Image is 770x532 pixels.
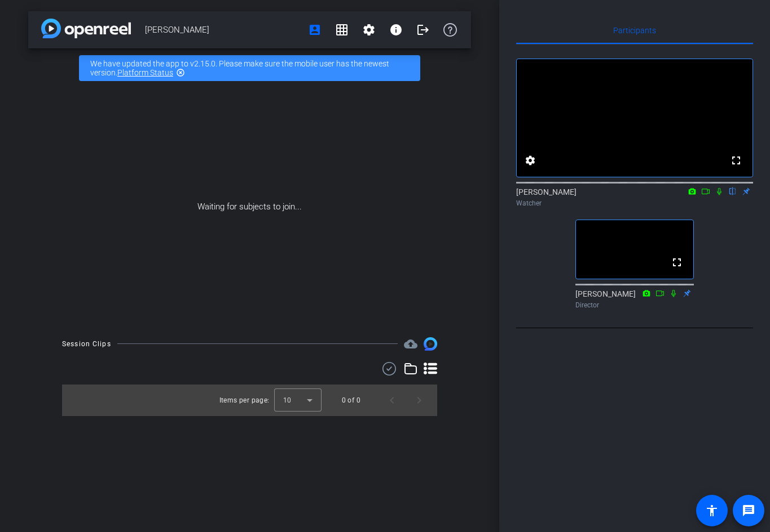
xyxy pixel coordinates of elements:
mat-icon: fullscreen [670,256,684,269]
div: Watcher [516,198,753,208]
a: Platform Status [117,68,173,77]
mat-icon: accessibility [705,504,719,517]
mat-icon: settings [362,23,376,37]
mat-icon: logout [416,23,430,37]
mat-icon: flip [726,186,740,196]
div: Session Clips [62,338,111,350]
span: Destinations for your clips [404,337,417,351]
mat-icon: highlight_off [176,68,185,77]
div: Waiting for subjects to join... [28,88,471,326]
mat-icon: grid_on [335,23,349,37]
span: [PERSON_NAME] [145,19,301,41]
div: [PERSON_NAME] [516,186,753,208]
span: Participants [613,26,656,34]
mat-icon: info [389,23,403,37]
div: [PERSON_NAME] [575,288,694,310]
mat-icon: cloud_upload [404,337,417,351]
img: Session clips [424,337,437,351]
mat-icon: settings [523,154,537,167]
mat-icon: account_box [308,23,322,37]
div: Items per page: [219,395,270,406]
img: app-logo [41,19,131,38]
div: Director [575,300,694,310]
button: Previous page [379,387,406,414]
div: We have updated the app to v2.15.0. Please make sure the mobile user has the newest version. [79,55,420,81]
button: Next page [406,387,433,414]
mat-icon: fullscreen [729,154,743,167]
div: 0 of 0 [342,395,360,406]
mat-icon: message [742,504,755,517]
